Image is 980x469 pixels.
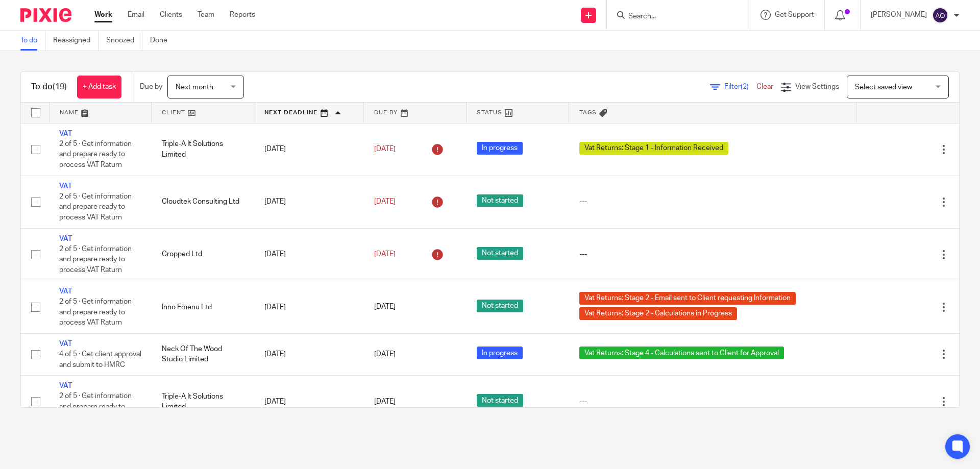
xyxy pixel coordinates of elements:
[160,10,182,20] a: Clients
[152,333,254,375] td: Neck Of The Wood Studio Limited
[627,12,719,21] input: Search
[932,7,948,23] img: svg%3E
[20,8,71,22] img: Pixie
[795,83,839,90] span: View Settings
[741,83,749,90] span: (2)
[20,31,45,51] a: To do
[374,304,396,311] span: [DATE]
[374,198,396,205] span: [DATE]
[128,10,144,20] a: Email
[77,76,121,98] a: + Add task
[59,193,132,221] span: 2 of 5 · Get information and prepare ready to process VAT Raturn
[855,84,912,91] span: Select saved view
[59,393,132,421] span: 2 of 5 · Get information and prepare ready to process VAT Raturn
[176,84,213,91] span: Next month
[374,351,396,358] span: [DATE]
[230,10,255,20] a: Reports
[579,397,846,407] div: ---
[756,83,773,90] a: Clear
[477,247,523,260] span: Not started
[59,382,72,389] a: VAT
[254,333,364,375] td: [DATE]
[724,83,756,90] span: Filter
[59,340,72,348] a: VAT
[150,31,175,51] a: Done
[579,142,728,155] span: Vat Returns: Stage 1 - Information Received
[59,130,72,137] a: VAT
[31,82,67,92] h1: To do
[152,228,254,281] td: Cropped Ltd
[59,235,72,242] a: VAT
[579,292,796,305] span: Vat Returns: Stage 2 - Email sent to Client requesting Information
[579,110,597,115] span: Tags
[374,145,396,153] span: [DATE]
[254,228,364,281] td: [DATE]
[53,31,99,51] a: Reassigned
[579,196,846,207] div: ---
[59,288,72,295] a: VAT
[59,245,132,274] span: 2 of 5 · Get information and prepare ready to process VAT Raturn
[254,123,364,176] td: [DATE]
[254,376,364,428] td: [DATE]
[579,249,846,259] div: ---
[94,10,112,20] a: Work
[477,194,523,207] span: Not started
[374,251,396,258] span: [DATE]
[140,82,162,92] p: Due by
[775,11,814,18] span: Get Support
[477,300,523,312] span: Not started
[477,394,523,407] span: Not started
[198,10,214,20] a: Team
[152,123,254,176] td: Triple-A It Solutions Limited
[106,31,142,51] a: Snoozed
[579,347,784,359] span: Vat Returns: Stage 4 - Calculations sent to Client for Approval
[59,183,72,190] a: VAT
[53,83,67,91] span: (19)
[254,281,364,333] td: [DATE]
[59,298,132,326] span: 2 of 5 · Get information and prepare ready to process VAT Raturn
[59,140,132,168] span: 2 of 5 · Get information and prepare ready to process VAT Raturn
[477,142,523,155] span: In progress
[59,351,141,368] span: 4 of 5 · Get client approval and submit to HMRC
[871,10,927,20] p: [PERSON_NAME]
[579,307,737,320] span: Vat Returns: Stage 2 - Calculations in Progress
[152,176,254,228] td: Cloudtek Consulting Ltd
[477,347,523,359] span: In progress
[152,376,254,428] td: Triple-A It Solutions Limited
[254,176,364,228] td: [DATE]
[152,281,254,333] td: Inno Emenu Ltd
[374,398,396,405] span: [DATE]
